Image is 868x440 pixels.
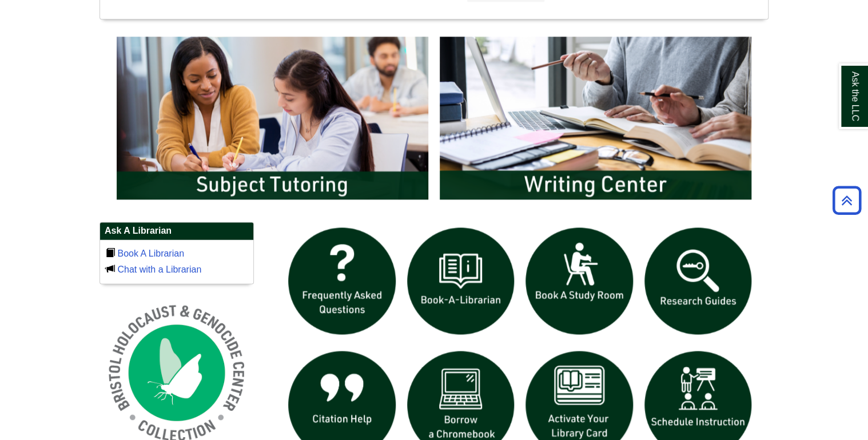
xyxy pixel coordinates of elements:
h2: Ask A Librarian [100,222,253,240]
img: Subject Tutoring Information [111,31,434,205]
div: slideshow [111,31,757,210]
img: book a study room icon links to book a study room web page [520,222,639,341]
a: Chat with a Librarian [117,265,201,274]
img: frequently asked questions [282,222,401,341]
img: Research Guides icon links to research guides web page [639,222,758,341]
img: Book a Librarian icon links to book a librarian web page [401,222,520,341]
a: Back to Top [829,193,865,208]
img: Writing Center Information [434,31,757,205]
a: Book A Librarian [117,249,184,258]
